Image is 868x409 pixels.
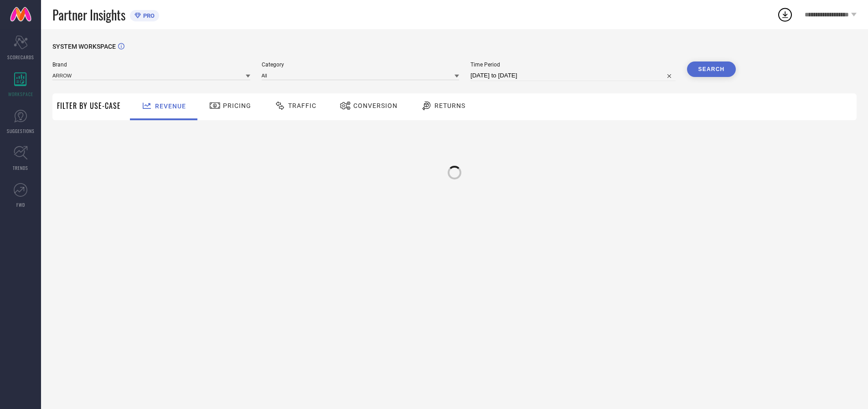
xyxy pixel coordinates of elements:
[7,128,35,134] span: SUGGESTIONS
[434,102,465,109] span: Returns
[288,102,316,109] span: Traffic
[470,61,676,68] span: Time Period
[57,100,121,111] span: Filter By Use-Case
[52,5,125,24] span: Partner Insights
[353,102,398,109] span: Conversion
[262,61,460,68] span: Category
[7,54,34,61] span: SCORECARDS
[141,12,155,19] span: PRO
[13,164,28,171] span: TRENDS
[52,61,250,68] span: Brand
[155,102,186,110] span: Revenue
[687,61,736,77] button: Search
[470,70,676,81] input: Select time period
[777,6,793,23] div: Open download list
[52,43,116,50] span: SYSTEM WORKSPACE
[16,201,25,208] span: FWD
[223,102,251,109] span: Pricing
[8,91,33,97] span: WORKSPACE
